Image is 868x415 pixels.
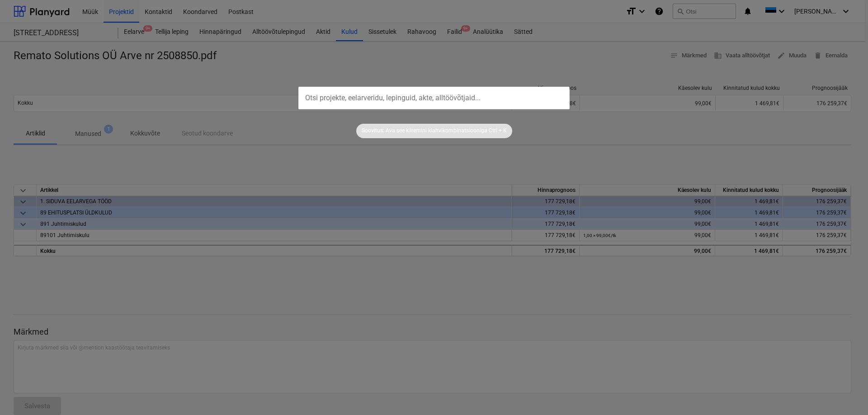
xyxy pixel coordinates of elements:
[362,127,384,135] p: Soovitus:
[298,87,570,109] input: Otsi projekte, eelarveridu, lepinguid, akte, alltöövõtjaid...
[356,124,512,138] div: Soovitus:Ava see kiiremini klahvikombinatsioonigaCtrl + K
[489,127,507,135] p: Ctrl + K
[823,372,868,415] iframe: Chat Widget
[386,127,487,135] p: Ava see kiiremini klahvikombinatsiooniga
